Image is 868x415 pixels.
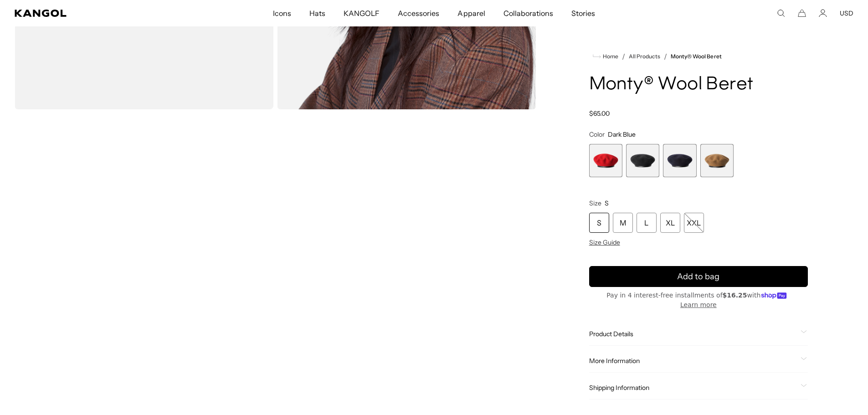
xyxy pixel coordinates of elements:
[663,144,696,177] label: Dark Blue
[589,330,797,338] span: Product Details
[613,213,633,233] div: M
[589,213,609,233] div: S
[601,53,618,60] span: Home
[593,52,618,61] a: Home
[700,144,734,177] div: 4 of 4
[798,9,806,17] button: Cart
[605,199,609,207] span: S
[589,357,797,365] span: More Information
[589,144,622,177] label: Red
[637,213,657,233] div: L
[660,213,680,233] div: XL
[589,144,622,177] div: 1 of 4
[840,9,853,17] button: USD
[777,9,785,17] summary: Search here
[589,199,601,207] span: Size
[626,144,659,177] div: 2 of 4
[618,51,625,62] li: /
[589,51,808,62] nav: breadcrumbs
[589,384,797,392] span: Shipping Information
[819,9,827,17] a: Account
[589,130,605,138] span: Color
[626,144,659,177] label: Black
[589,266,808,287] button: Add to bag
[589,75,808,95] h1: Monty® Wool Beret
[15,10,180,17] a: Kangol
[700,144,734,177] label: Wood
[684,213,704,233] div: XXL
[671,53,721,60] a: Monty® Wool Beret
[677,271,719,283] span: Add to bag
[629,53,660,60] a: All Products
[608,130,636,138] span: Dark Blue
[589,238,620,246] span: Size Guide
[589,109,610,118] span: $65.00
[663,144,696,177] div: 3 of 4
[660,51,667,62] li: /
